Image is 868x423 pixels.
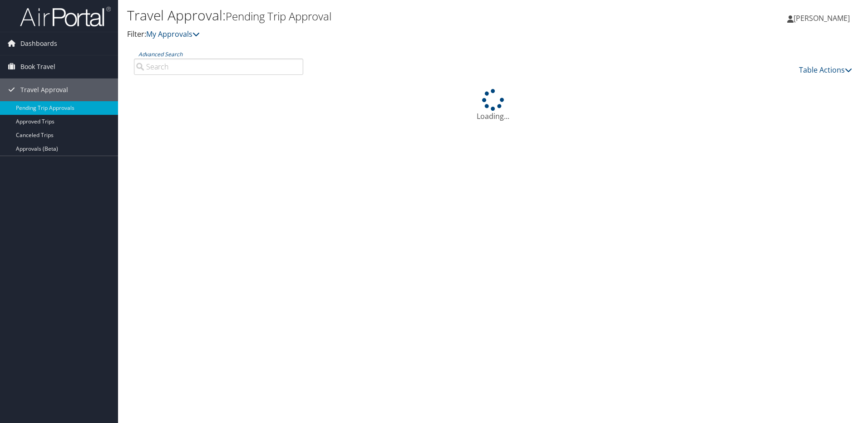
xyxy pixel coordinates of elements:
small: Pending Trip Approval [226,9,331,24]
span: Travel Approval [20,79,68,101]
a: My Approvals [146,29,200,39]
a: [PERSON_NAME] [787,5,859,32]
span: [PERSON_NAME] [794,13,850,23]
img: airportal-logo.png [20,6,111,27]
p: Filter: [127,29,615,40]
input: Advanced Search [134,59,303,75]
a: Table Actions [799,65,852,75]
span: Dashboards [20,32,57,55]
div: Loading... [127,89,859,122]
h1: Travel Approval: [127,6,615,25]
a: Advanced Search [138,50,182,58]
span: Book Travel [20,55,55,78]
